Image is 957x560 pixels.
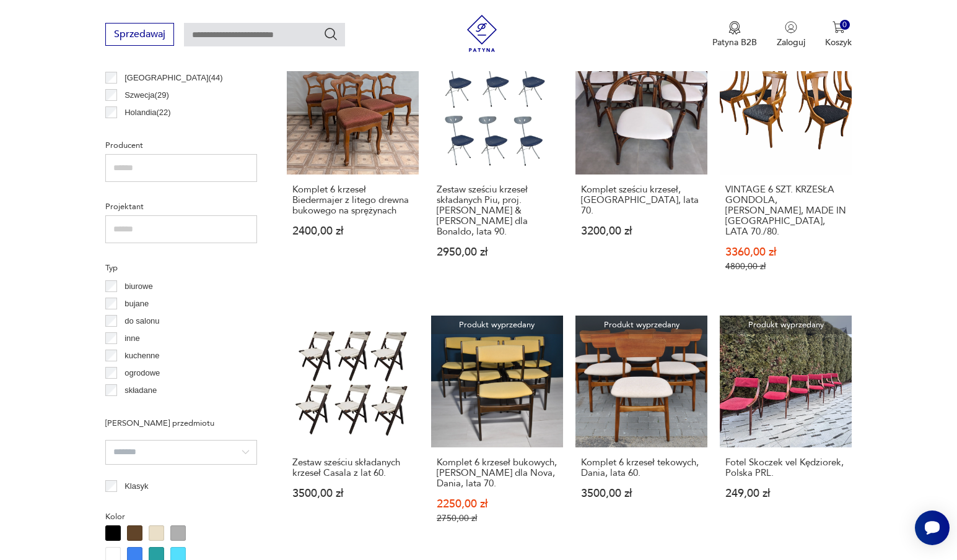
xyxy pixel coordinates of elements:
[785,21,797,33] img: Ikonka użytkownika
[581,488,702,499] p: 3500,00 zł
[125,480,148,493] p: Klasyk
[777,37,805,48] p: Zaloguj
[105,139,257,152] p: Producent
[725,488,846,499] p: 249,00 zł
[105,261,257,275] p: Typ
[105,510,257,523] p: Kolor
[463,15,500,52] img: Patyna - sklep z meblami i dekoracjami vintage
[125,71,222,85] p: [GEOGRAPHIC_DATA] ( 44 )
[575,316,707,548] a: Produkt wyprzedanyKomplet 6 krzeseł tekowych, Dania, lata 60.Komplet 6 krzeseł tekowych, Dania, l...
[431,316,563,548] a: Produkt wyprzedanyKomplet 6 krzeseł bukowych, Erik Buch dla Nova, Dania, lata 70.Komplet 6 krzese...
[712,21,757,48] button: Patyna B2B
[728,21,741,35] img: Ikona medalu
[292,226,413,236] p: 2400,00 zł
[720,316,852,548] a: Produkt wyprzedanyFotel Skoczek vel Kędziorek, Polska PRL.Fotel Skoczek vel Kędziorek, Polska PRL...
[125,88,169,102] p: Szwecja ( 29 )
[437,513,557,523] p: 2750,00 zł
[725,184,846,237] h3: VINTAGE 6 SZT. KRZESŁA GONDOLA, [PERSON_NAME], MADE IN [GEOGRAPHIC_DATA], LATA 70./80.
[581,226,702,236] p: 3200,00 zł
[581,457,702,478] h3: Komplet 6 krzeseł tekowych, Dania, lata 60.
[437,184,557,237] h3: Zestaw sześciu krzeseł składanych Piu, proj. [PERSON_NAME] & [PERSON_NAME] dla Bonaldo, lata 90.
[125,349,159,363] p: kuchenne
[725,261,846,272] p: 4800,00 zł
[105,23,174,46] button: Sprzedawaj
[125,123,166,137] p: Czechy ( 22 )
[125,366,160,380] p: ogrodowe
[712,37,757,48] p: Patyna B2B
[712,21,757,48] a: Ikona medaluPatyna B2B
[431,43,563,296] a: Zestaw sześciu krzeseł składanych Piu, proj. Chiaramonte & Marin dla Bonaldo, lata 90.Zestaw sześ...
[832,21,845,33] img: Ikona koszyka
[105,200,257,213] p: Projektant
[125,106,170,119] p: Holandia ( 22 )
[292,488,413,499] p: 3500,00 zł
[105,416,257,430] p: [PERSON_NAME] przedmiotu
[581,184,702,216] h3: Komplet sześciu krzeseł, [GEOGRAPHIC_DATA], lata 70.
[287,43,419,296] a: Komplet 6 krzeseł Biedermajer z litego drewna bukowego na sprężynachKomplet 6 krzeseł Biedermajer...
[777,21,805,48] button: Zaloguj
[125,384,157,397] p: składane
[840,20,850,30] div: 0
[437,499,557,509] p: 2250,00 zł
[105,31,174,40] a: Sprzedawaj
[725,457,846,478] h3: Fotel Skoczek vel Kędziorek, Polska PRL.
[125,297,149,311] p: bujane
[825,21,852,48] button: 0Koszyk
[915,510,950,545] iframe: Smartsupp widget button
[720,43,852,296] a: SaleVINTAGE 6 SZT. KRZESŁA GONDOLA, PIETRO COSTANTINI, MADE IN ITALY, LATA 70./80.VINTAGE 6 SZT. ...
[125,280,153,293] p: biurowe
[323,27,338,41] button: Szukaj
[292,184,413,216] h3: Komplet 6 krzeseł Biedermajer z litego drewna bukowego na sprężynach
[725,247,846,257] p: 3360,00 zł
[825,37,852,48] p: Koszyk
[125,332,140,345] p: inne
[125,314,159,328] p: do salonu
[437,457,557,489] h3: Komplet 6 krzeseł bukowych, [PERSON_NAME] dla Nova, Dania, lata 70.
[437,247,557,257] p: 2950,00 zł
[292,457,413,478] h3: Zestaw sześciu składanych krzeseł Casala z lat 60.
[125,401,149,415] p: taboret
[287,316,419,548] a: Zestaw sześciu składanych krzeseł Casala z lat 60.Zestaw sześciu składanych krzeseł Casala z lat ...
[575,43,707,296] a: Komplet sześciu krzeseł, Włochy, lata 70.Komplet sześciu krzeseł, [GEOGRAPHIC_DATA], lata 70.3200...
